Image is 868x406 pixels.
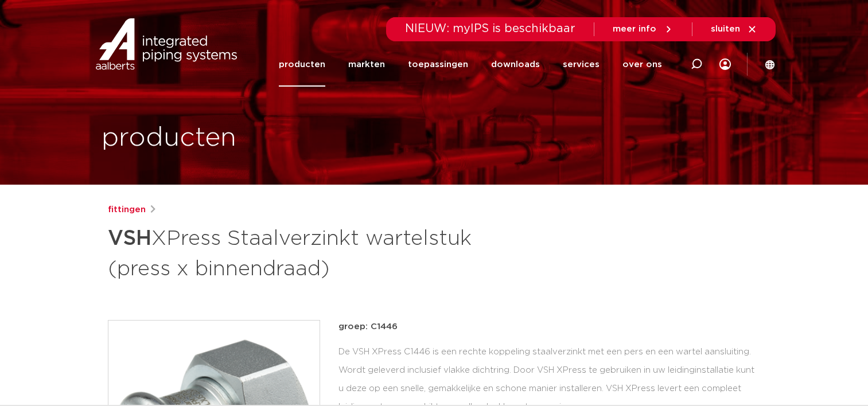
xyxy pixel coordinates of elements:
nav: Menu [279,42,662,87]
a: meer info [613,24,674,34]
a: fittingen [108,203,146,217]
a: over ons [622,42,662,87]
a: sluiten [711,24,757,34]
p: groep: C1446 [338,320,761,334]
a: markten [348,42,385,87]
a: downloads [491,42,540,87]
span: meer info [613,25,656,33]
h1: producten [102,120,236,157]
a: toepassingen [408,42,468,87]
span: sluiten [711,25,740,33]
a: producten [279,42,325,87]
h1: XPress Staalverzinkt wartelstuk (press x binnendraad) [108,221,539,283]
span: NIEUW: myIPS is beschikbaar [405,23,575,34]
strong: VSH [108,228,151,249]
a: services [563,42,600,87]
